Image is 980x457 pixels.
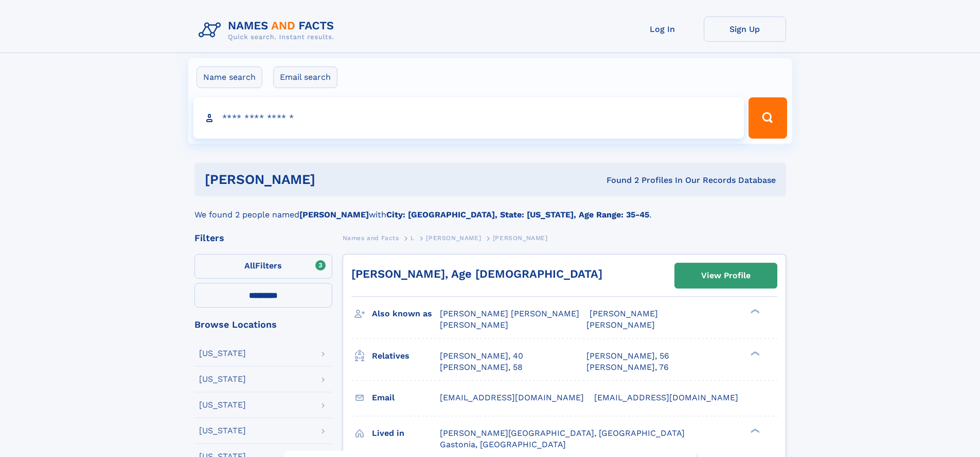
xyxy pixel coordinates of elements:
[594,393,738,402] span: [EMAIL_ADDRESS][DOMAIN_NAME]
[194,16,343,44] img: Logo Names and Facts
[205,173,461,186] h1: [PERSON_NAME]
[440,428,685,438] span: [PERSON_NAME][GEOGRAPHIC_DATA], [GEOGRAPHIC_DATA]
[193,97,744,139] input: search input
[701,264,751,287] div: View Profile
[586,350,669,362] a: [PERSON_NAME], 56
[194,196,786,221] div: We found 2 people named with .
[590,309,658,318] span: [PERSON_NAME]
[351,267,602,280] a: [PERSON_NAME], Age [DEMOGRAPHIC_DATA]
[199,427,246,435] div: [US_STATE]
[426,231,481,244] a: [PERSON_NAME]
[194,320,332,329] div: Browse Locations
[748,427,760,434] div: ❯
[199,349,246,358] div: [US_STATE]
[386,210,649,219] b: City: [GEOGRAPHIC_DATA], State: [US_STATE], Age Range: 35-45
[372,305,440,323] h3: Also known as
[343,231,399,244] a: Names and Facts
[493,234,548,242] span: [PERSON_NAME]
[749,97,787,139] button: Search Button
[199,401,246,409] div: [US_STATE]
[199,375,246,383] div: [US_STATE]
[197,66,262,88] label: Name search
[440,393,584,402] span: [EMAIL_ADDRESS][DOMAIN_NAME]
[621,16,704,42] a: Log In
[411,231,415,244] a: L
[704,16,786,42] a: Sign Up
[372,389,440,407] h3: Email
[426,234,481,242] span: [PERSON_NAME]
[299,210,369,219] b: [PERSON_NAME]
[748,350,760,357] div: ❯
[675,263,777,288] a: View Profile
[586,362,669,373] a: [PERSON_NAME], 76
[440,309,579,318] span: [PERSON_NAME] [PERSON_NAME]
[372,347,440,365] h3: Relatives
[273,66,337,88] label: Email search
[194,254,332,279] label: Filters
[461,175,776,186] div: Found 2 Profiles In Our Records Database
[586,320,655,330] span: [PERSON_NAME]
[411,234,415,242] span: L
[440,362,523,373] a: [PERSON_NAME], 58
[440,439,566,449] span: Gastonia, [GEOGRAPHIC_DATA]
[440,320,508,330] span: [PERSON_NAME]
[244,261,255,270] span: All
[194,233,332,243] div: Filters
[440,350,523,362] a: [PERSON_NAME], 40
[372,425,440,442] h3: Lived in
[748,308,760,315] div: ❯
